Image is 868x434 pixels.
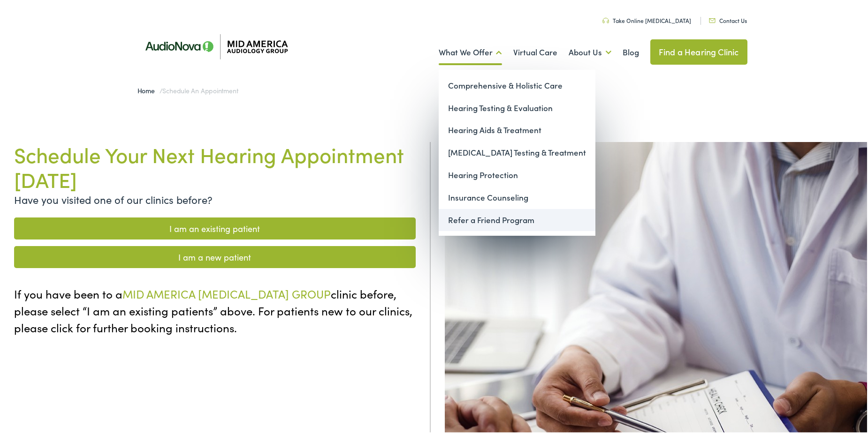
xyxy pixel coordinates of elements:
a: [MEDICAL_DATA] Testing & Treatment [439,140,595,162]
a: Insurance Counseling [439,185,595,207]
a: Virtual Care [513,33,557,68]
a: Refer a Friend Program [439,207,595,230]
img: utility icon [709,16,716,21]
span: MID AMERICA [MEDICAL_DATA] GROUP [122,284,331,299]
a: Take Online [MEDICAL_DATA] [602,15,691,22]
img: utility icon [602,16,609,22]
a: Comprehensive & Holistic Care [439,73,595,95]
p: Have you visited one of our clinics before? [14,190,416,205]
a: Hearing Testing & Evaluation [439,95,595,118]
a: I am a new patient [14,244,416,266]
a: Blog [623,33,639,68]
a: Find a Hearing Clinic [650,37,747,63]
span: Schedule an Appointment [162,84,238,93]
p: If you have been to a clinic before, please select “I am an existing patients” above. For patient... [14,284,416,334]
a: Home [137,84,160,93]
a: Hearing Aids & Treatment [439,117,595,140]
a: What We Offer [439,33,502,68]
a: About Us [569,33,611,68]
a: I am an existing patient [14,216,416,238]
a: Contact Us [709,15,747,22]
a: Hearing Protection [439,162,595,185]
h1: Schedule Your Next Hearing Appointment [DATE] [14,140,416,190]
span: / [137,84,238,93]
